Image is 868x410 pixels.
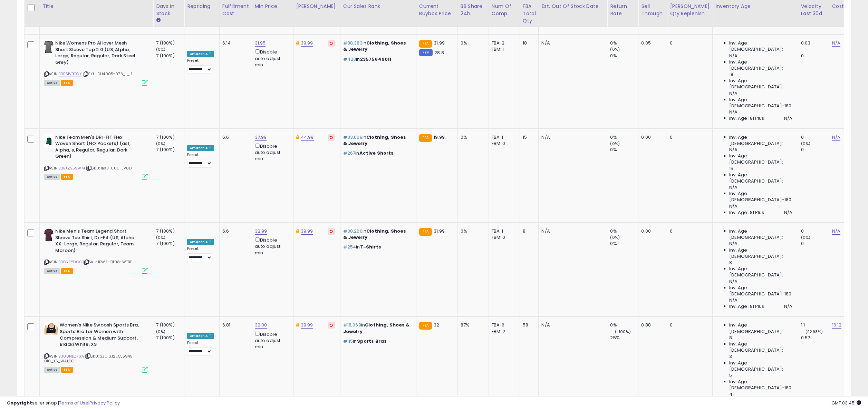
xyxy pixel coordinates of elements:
[343,322,410,334] span: Clothing, Shoes & Jewelry
[610,40,638,46] div: 0%
[360,244,381,250] span: T-Shirts
[610,228,638,234] div: 0%
[523,40,533,46] div: 18
[729,266,792,278] span: Inv. Age [DEMOGRAPHIC_DATA]:
[419,228,432,236] small: FBA
[187,153,214,168] div: Preset:
[541,3,604,10] div: Est. Out Of Stock Date
[255,236,288,256] div: Disable auto adjust min
[343,228,406,241] span: Clothing, Shoes & Jewelry
[156,235,166,240] small: (0%)
[343,244,356,250] span: #254
[86,165,132,171] span: | SKU: 1BX3-0XIU-JV8D
[729,241,737,247] span: N/A
[187,341,214,356] div: Preset:
[615,329,631,334] small: (-100%)
[55,40,139,67] b: Nike Womens Pro Allover Mesh Short Sleeve Top 2.0 (US, Alpha, Large, Regular, Regular, Dark Steel...
[492,40,514,46] div: FBA: 2
[42,3,150,10] div: Title
[7,400,120,407] div: seller snap | |
[729,97,792,109] span: Inv. Age [DEMOGRAPHIC_DATA]-180:
[729,59,792,71] span: Inv. Age [DEMOGRAPHIC_DATA]:
[59,400,88,406] a: Terms of Use
[7,400,32,406] strong: Copyright
[523,228,533,234] div: 8
[729,379,792,391] span: Inv. Age [DEMOGRAPHIC_DATA]-180:
[492,329,514,335] div: FBM: 2
[343,40,363,46] span: #88,383
[343,150,411,156] p: in
[801,40,829,46] div: 0.03
[832,228,840,235] a: N/A
[89,400,120,406] a: Privacy Policy
[461,228,483,234] div: 0%
[55,134,139,162] b: Nike Team Men's DRI-FIT Flex Woven Short (NO Pockets) (as1, Alpha, s, Regular, Regular, Dark Green)
[729,297,737,303] span: N/A
[715,3,795,10] div: Inventory Age
[801,3,826,17] div: Velocity Last 30d
[44,353,135,364] span: | SKU: SZ_16.12_CJ5949-010_XS_WALDO
[541,322,602,328] p: N/A
[670,134,707,140] div: 0
[461,3,486,17] div: BB Share 24h.
[729,247,792,260] span: Inv. Age [DEMOGRAPHIC_DATA]:
[156,322,184,328] div: 7 (100%)
[492,228,514,234] div: FBA: 1
[729,279,737,285] span: N/A
[541,228,602,234] p: N/A
[222,228,247,234] div: 6.6
[729,360,792,372] span: Inv. Age [DEMOGRAPHIC_DATA]:
[641,3,664,17] div: Sell Through
[343,134,363,140] span: #33,609
[187,51,214,57] div: Amazon AI *
[343,322,361,328] span: #18,069
[670,3,710,17] div: [PERSON_NAME] Qty Replenish
[343,244,411,250] p: in
[610,322,638,328] div: 0%
[434,134,445,140] span: 19.99
[832,322,842,329] a: 16.12
[610,147,638,153] div: 0%
[523,134,533,140] div: 15
[301,228,313,235] a: 39.99
[832,134,840,141] a: N/A
[670,228,707,234] div: 0
[44,268,60,274] span: All listings currently available for purchase on Amazon
[343,134,406,147] span: Clothing, Shoes & Jewelry
[343,3,413,10] div: Cur Sales Rank
[187,58,214,74] div: Preset:
[784,209,792,216] span: N/A
[729,115,765,121] span: Inv. Age 181 Plus:
[156,3,181,17] div: Days In Stock
[156,53,184,59] div: 7 (100%)
[156,141,166,146] small: (0%)
[156,17,160,23] small: Days In Stock.
[729,166,733,172] span: 15
[729,53,737,59] span: N/A
[832,3,847,10] div: Cost
[359,150,394,156] span: Active Shorts
[255,134,267,141] a: 37.99
[801,322,829,328] div: 1.1
[729,322,792,334] span: Inv. Age [DEMOGRAPHIC_DATA]:
[187,239,214,245] div: Amazon AI *
[343,40,406,52] span: Clothing, Shoes & Jewelry
[255,3,290,10] div: Min Price
[419,40,432,48] small: FBA
[801,228,829,234] div: 0
[729,191,792,203] span: Inv. Age [DEMOGRAPHIC_DATA]-180:
[610,134,638,140] div: 0%
[434,228,445,234] span: 31.99
[61,268,73,274] span: FBA
[610,141,620,146] small: (0%)
[44,367,60,373] span: All listings currently available for purchase on Amazon
[255,330,288,350] div: Disable auto adjust min
[156,40,184,46] div: 7 (100%)
[801,141,811,146] small: (0%)
[58,165,85,171] a: B0BXZ25SWM
[187,3,216,10] div: Repricing
[641,228,662,234] div: 0.00
[541,134,602,140] p: N/A
[222,3,249,17] div: Fulfillment Cost
[419,3,455,17] div: Current Buybox Price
